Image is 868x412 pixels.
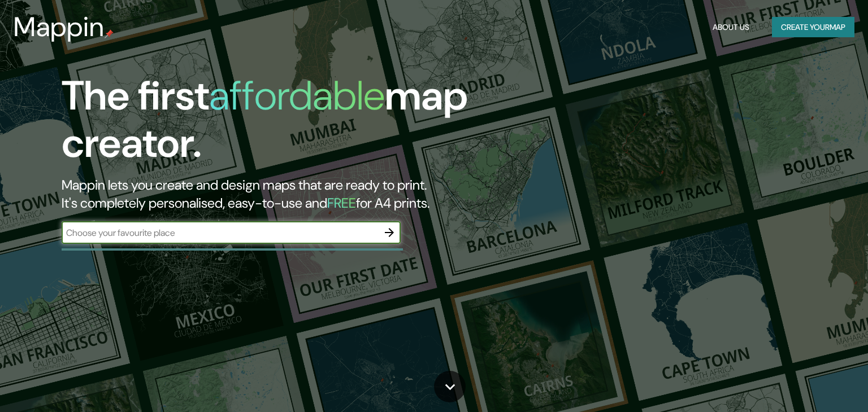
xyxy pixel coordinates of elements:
[327,194,356,212] h5: FREE
[772,17,854,38] button: Create yourmap
[62,176,496,212] h2: Mappin lets you create and design maps that are ready to print. It's completely personalised, eas...
[62,72,496,176] h1: The first map creator.
[105,29,114,38] img: mappin-pin
[62,226,378,239] input: Choose your favourite place
[708,17,754,38] button: About Us
[14,11,105,43] h3: Mappin
[209,69,385,122] h1: affordable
